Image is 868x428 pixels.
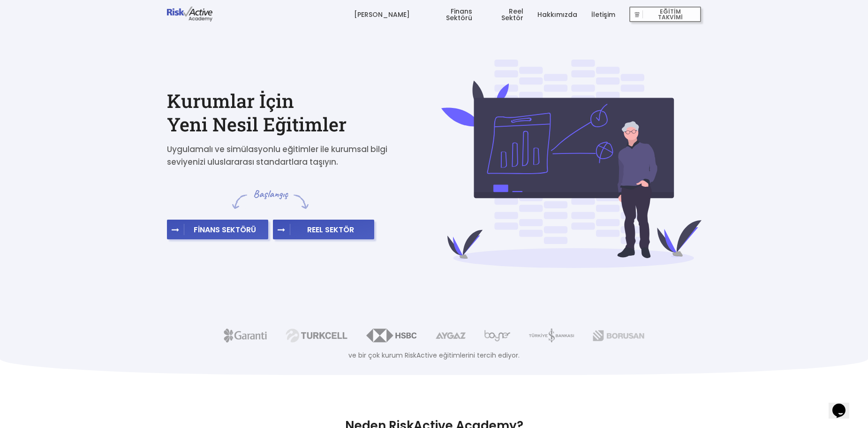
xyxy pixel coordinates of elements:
[829,390,859,419] iframe: chat widget
[441,60,702,268] img: cover-bg-4f0afb8b8e761f0a12b4d1d22ae825fe.svg
[629,0,701,29] a: EĞİTİM TAKVİMİ
[286,329,347,343] img: turkcell.png
[253,187,288,201] span: Başlangıç
[629,7,701,23] button: EĞİTİM TAKVİMİ
[486,0,523,29] a: Reel Sektör
[273,225,374,235] a: REEL SEKTÖR
[424,0,472,29] a: Finans Sektörü
[436,329,465,343] img: aygaz.png
[21,350,847,360] p: ve bir çok kurum RiskActive eğitimlerini tercih ediyor.
[167,7,213,22] img: logo-dark.png
[354,0,410,29] a: [PERSON_NAME]
[290,225,371,234] span: REEL SEKTÖR
[593,329,644,343] img: borusan.png
[643,8,697,21] span: EĞİTİM TAKVİMİ
[167,143,401,168] p: Uygulamalı ve simülasyonlu eğitimler ile kurumsal bilgi seviyenizi uluslararası standartlara taşı...
[167,89,427,136] h2: Kurumlar İçin Yeni Nesil Eğitimler
[484,329,511,343] img: boyner.png
[167,225,268,235] a: FİNANS SEKTÖRÜ
[184,225,265,234] span: FİNANS SEKTÖRÜ
[167,220,268,239] button: FİNANS SEKTÖRÜ
[224,329,267,343] img: garanti.png
[273,220,374,239] button: REEL SEKTÖR
[591,0,615,29] a: İletişim
[529,329,574,343] img: isbank.png
[537,0,577,29] a: Hakkımızda
[366,329,417,343] img: hsbc.png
